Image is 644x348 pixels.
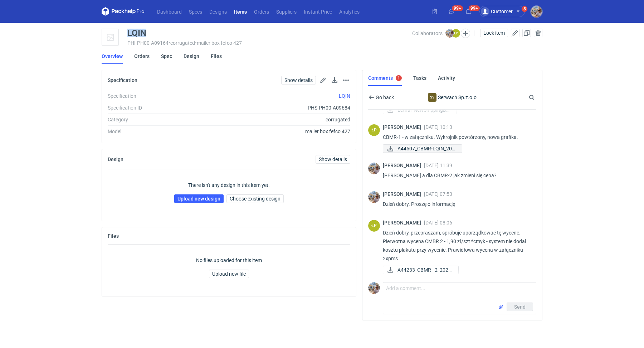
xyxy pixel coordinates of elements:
[480,29,508,37] button: Lock item
[127,29,146,37] div: LQIN
[205,128,350,135] div: mailer box fefco 427
[368,191,380,203] img: Michał Palasek
[339,93,350,99] a: LQIN
[108,116,205,123] div: Category
[108,104,205,111] div: Specification ID
[127,40,412,46] div: PHI-PH00-A09164
[523,6,526,11] div: 5
[169,40,195,46] span: • corrugated
[174,194,224,203] a: Upload new design
[383,144,462,153] a: A44507_CBMR-LQIN_202...
[368,220,380,232] figcaption: ŁP
[446,6,457,17] button: 99+
[383,163,424,168] span: [PERSON_NAME]
[212,271,246,276] span: Upload new file
[209,270,249,278] button: Upload new file
[383,144,454,153] div: A44507_CBMR-LQIN_2025-10-02.pdf
[368,282,380,294] div: Michał Palasek
[413,70,426,86] a: Tasks
[281,76,316,84] a: Show details
[368,70,402,86] a: Comments1
[184,48,199,64] a: Design
[230,196,280,201] span: Choose existing design
[383,171,531,180] p: [PERSON_NAME] a dla CBMR-2 jak zmieni się cena?
[102,7,145,16] svg: Packhelp Pro
[205,116,350,123] div: corrugated
[205,104,350,111] div: PHS-PH00-A09684
[383,124,424,130] span: [PERSON_NAME]
[445,29,454,38] img: Michał Palasek
[514,304,526,309] span: Send
[481,7,513,16] div: Customer
[195,40,242,46] span: • mailer box fefco 427
[511,29,519,37] button: Edit item
[428,93,436,102] figcaption: SS
[226,194,284,203] button: Choose existing design
[424,124,452,130] span: [DATE] 10:13
[522,29,531,37] button: Duplicate Item
[534,29,542,37] button: Delete item
[153,7,185,16] a: Dashboard
[161,48,172,64] a: Spec
[108,128,205,135] div: Model
[397,145,456,153] span: A44507_CBMR-LQIN_202...
[383,191,424,197] span: [PERSON_NAME]
[412,30,443,36] span: Collaborators
[397,266,453,274] span: A44233_CBMR - 2_2025...
[108,92,205,100] div: Specification
[383,106,454,114] div: Lethal_NewShippingBoxes.pdf
[527,93,550,102] input: Search
[250,7,273,16] a: Orders
[428,93,436,102] div: Serwach Sp.z.o.o
[185,7,206,16] a: Specs
[330,76,339,84] button: Download specification
[108,156,123,162] h2: Design
[134,48,150,64] a: Orders
[368,124,380,136] figcaption: ŁP
[397,106,450,114] span: Lethal_NewShippingBo...
[230,7,250,16] a: Items
[368,220,380,232] div: Łukasz Postawa
[531,6,542,18] img: Michał Palasek
[211,48,222,64] a: Files
[336,7,363,16] a: Analytics
[196,257,262,264] p: No files uploaded for this item
[319,76,327,84] button: Edit spec
[316,155,350,164] a: Show details
[424,163,452,168] span: [DATE] 11:39
[102,48,123,64] a: Overview
[368,124,380,136] div: Łukasz Postawa
[383,133,531,141] p: CBMR-1 - w załączniku. Wykrojnik powtórzony, nowa grafika.
[452,29,460,38] figcaption: ŁP
[507,303,533,311] button: Send
[383,266,454,274] div: A44233_CBMR - 2_2025-10-03.pdf
[300,7,336,16] a: Instant Price
[108,233,119,239] h2: Files
[374,95,394,100] span: Go back
[463,6,474,17] button: 99+
[397,76,400,81] div: 1
[383,228,531,263] p: Dzień dobry, przepraszam, spróbuje uporządkować tę wycene. Pierwotna wycena CMBR 2 - 1,90 zł/szt ...
[424,220,452,226] span: [DATE] 08:06
[483,30,505,35] span: Lock item
[383,106,457,114] a: Lethal_NewShippingBo...
[342,76,350,84] button: Actions
[383,200,531,208] p: Dzień dobry. Proszę o informację
[461,29,470,38] button: Edit collaborators
[368,163,380,174] img: Michał Palasek
[206,7,230,16] a: Designs
[479,6,531,17] button: Customer5
[383,220,424,226] span: [PERSON_NAME]
[424,191,452,197] span: [DATE] 07:53
[438,70,455,86] a: Activity
[108,77,137,83] h2: Specification
[188,182,270,189] p: There isn't any design in this item yet.
[273,7,300,16] a: Suppliers
[418,93,487,102] div: Serwach Sp.z.o.o
[383,266,459,274] a: A44233_CBMR - 2_2025...
[368,93,394,102] button: Go back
